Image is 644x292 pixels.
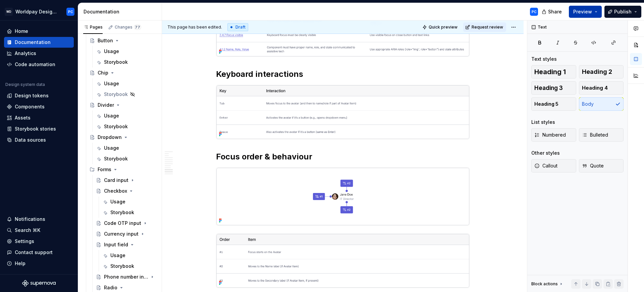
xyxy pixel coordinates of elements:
svg: Supernova Logo [22,280,56,287]
a: Card input [93,175,159,186]
div: Checkbox [104,188,127,194]
a: Storybook stories [4,124,74,134]
a: Chip [87,67,159,78]
span: Quick preview [429,25,458,30]
a: Checkbox [93,186,159,196]
button: Heading 3 [531,81,576,95]
div: WD [5,8,13,16]
div: Forms [87,164,159,175]
span: Request review [472,25,503,30]
div: Storybook [104,155,128,162]
span: Numbered [534,132,566,138]
a: Currency input [93,229,159,239]
button: Heading 5 [531,97,576,111]
span: Heading 3 [534,85,563,91]
button: Heading 2 [579,65,624,79]
a: Documentation [4,37,74,48]
span: Heading 2 [582,68,612,75]
div: Analytics [15,50,36,57]
div: Design tokens [15,92,49,99]
button: Heading 1 [531,65,576,79]
a: Assets [4,112,74,123]
div: Components [15,103,45,110]
a: Usage [93,46,159,57]
div: Storybook [110,263,134,270]
div: Notifications [15,216,45,223]
button: Request review [463,22,506,32]
div: Radio [104,284,117,291]
div: Documentation [84,8,159,15]
a: Design tokens [4,90,74,101]
div: Usage [104,112,119,119]
button: Help [4,258,74,269]
span: 77 [134,25,141,30]
span: Heading 5 [534,101,558,107]
button: Share [538,6,566,18]
span: Heading 4 [582,85,608,91]
div: Block actions [531,279,564,289]
button: Contact support [4,247,74,258]
a: Usage [93,110,159,121]
button: Notifications [4,214,74,225]
a: Usage [100,196,159,207]
a: Button [87,35,159,46]
div: Card input [104,177,128,184]
div: Home [15,28,28,35]
button: Quote [579,159,624,173]
a: Storybook [93,57,159,67]
a: Storybook [93,89,159,100]
div: Search ⌘K [15,227,40,234]
button: Bulleted [579,128,624,142]
div: Chip [98,69,108,76]
a: Code automation [4,59,74,70]
button: Preview [569,6,602,18]
img: d737171f-43ea-44a6-bff5-a97b4c94d8f8.png [216,234,469,288]
a: Data sources [4,135,74,145]
div: Design system data [5,82,45,87]
a: Usage [93,78,159,89]
a: Phone number input [93,272,159,282]
a: Storybook [100,261,159,272]
div: Assets [15,114,31,121]
div: Documentation [15,39,51,46]
button: Search ⌘K [4,225,74,236]
a: Dropdown [87,132,159,143]
a: Divider [87,100,159,110]
div: Usage [110,198,125,205]
a: Home [4,26,74,37]
span: Heading 1 [534,68,566,75]
button: Publish [604,6,641,18]
div: Code automation [15,61,55,68]
div: Usage [110,252,125,259]
div: Forms [98,166,111,173]
div: Settings [15,238,34,245]
span: Bulleted [582,132,608,138]
a: Code OTP input [93,218,159,229]
h2: Focus order & behaviour [216,151,470,162]
a: Storybook [93,121,159,132]
div: PC [532,9,537,14]
a: Usage [93,143,159,153]
button: WDWorldpay Design SystemPC [1,4,76,19]
a: Components [4,101,74,112]
div: Usage [104,145,119,151]
div: Text styles [531,56,557,62]
img: dbe35498-cc2a-4812-8904-05f90f19147d.png [216,85,469,139]
div: Draft [227,23,248,31]
div: Usage [104,80,119,87]
a: Settings [4,236,74,247]
div: Input field [104,241,128,248]
div: Usage [104,48,119,55]
div: Storybook stories [15,126,56,132]
div: PC [68,9,73,14]
div: Contact support [15,249,53,256]
div: Storybook [104,91,128,98]
span: Callout [534,162,557,169]
div: Button [98,37,113,44]
div: Data sources [15,137,46,143]
button: Heading 4 [579,81,624,95]
div: Dropdown [98,134,122,141]
div: Storybook [110,209,134,216]
img: 58dd7d11-feab-4f94-955f-0b781651188a.png [216,168,469,225]
div: Pages [83,25,103,30]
